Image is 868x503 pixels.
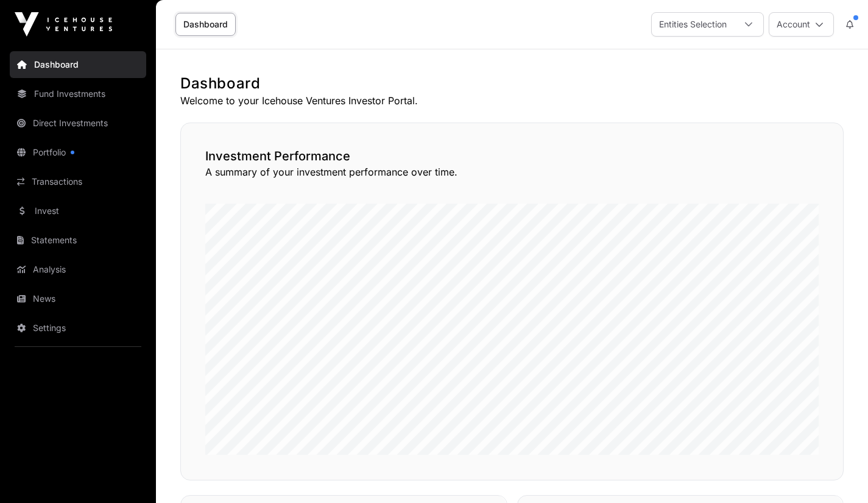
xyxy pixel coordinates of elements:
a: News [10,285,146,312]
a: Dashboard [10,51,146,78]
h2: Investment Performance [205,148,819,165]
a: Transactions [10,168,146,195]
a: Fund Investments [10,80,146,107]
div: Entities Selection [652,13,734,36]
a: Portfolio [10,139,146,166]
h1: Dashboard [180,74,844,93]
p: Welcome to your Icehouse Ventures Investor Portal. [180,93,844,108]
a: Statements [10,227,146,254]
a: Invest [10,198,146,224]
button: Account [769,12,834,37]
a: Dashboard [175,13,236,36]
a: Analysis [10,256,146,283]
img: Icehouse Ventures Logo [15,12,112,37]
a: Direct Investments [10,110,146,137]
a: Settings [10,315,146,341]
p: A summary of your investment performance over time. [205,165,819,179]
